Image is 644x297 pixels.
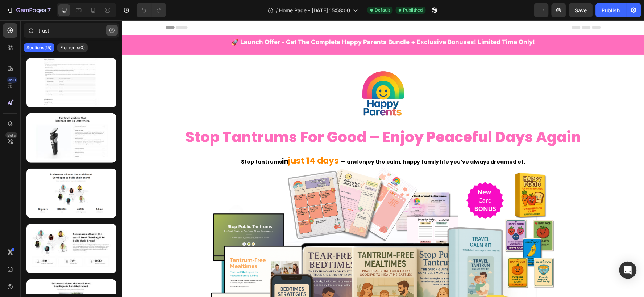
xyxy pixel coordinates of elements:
[375,7,390,13] span: Default
[234,46,288,100] img: gempages_579313957362205489-b4356de9-5003-4ca9-be8d-1164fb0a1d60.png
[119,138,160,145] strong: Stop tantrums
[403,7,423,13] span: Published
[219,138,403,145] strong: — and enjoy the calm, happy family life you’ve always dreamed of.
[26,45,51,51] p: Sections(15)
[575,7,587,13] span: Save
[60,45,85,51] p: Elements(0)
[5,132,17,138] div: Beta
[44,107,479,127] h2: stop tantrums for good – enjoy peaceful days again
[602,7,620,14] div: Publish
[166,135,217,146] strong: just 14 days
[24,23,119,38] input: Search Sections & Elements
[137,3,166,17] div: Undo/Redo
[596,3,626,17] button: Publish
[276,7,278,14] span: /
[619,262,637,279] div: Open Intercom Messenger
[279,7,350,14] span: Home Page - [DATE] 15:58:00
[47,6,51,14] p: 7
[160,136,166,146] strong: in
[7,77,17,83] div: 450
[569,3,593,17] button: Save
[3,3,54,17] button: 7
